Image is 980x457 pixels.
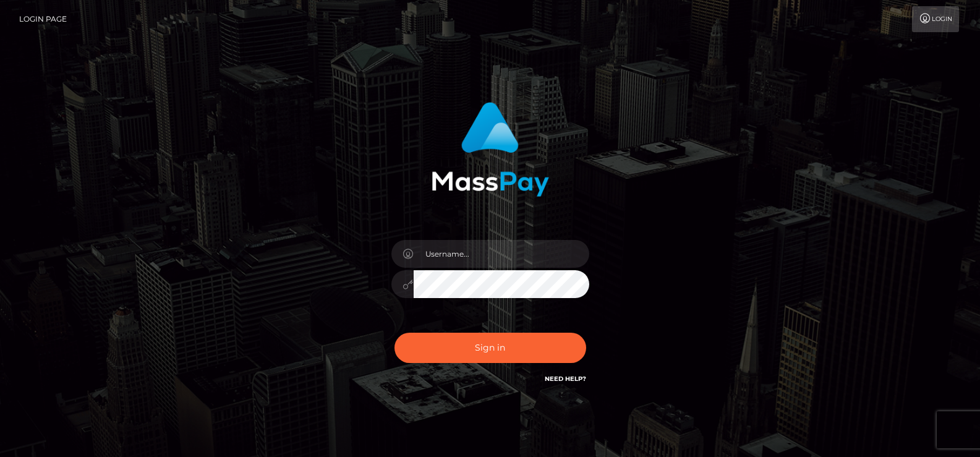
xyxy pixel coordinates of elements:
button: Sign in [394,333,586,363]
a: Login [912,6,959,32]
a: Login Page [19,6,67,32]
a: Need Help? [545,375,586,383]
input: Username... [414,240,589,268]
img: MassPay Login [432,102,549,197]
